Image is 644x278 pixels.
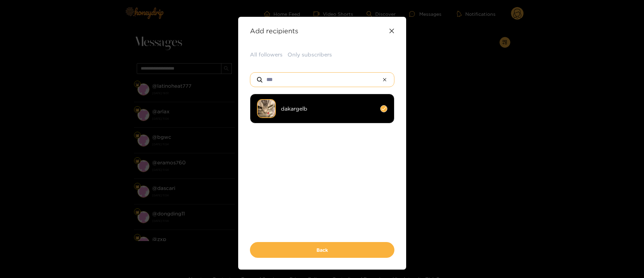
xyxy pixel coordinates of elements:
[250,51,283,58] button: All followers
[250,27,298,35] strong: Add recipients
[281,105,375,113] span: dakargelb
[250,242,394,258] button: Back
[288,51,332,58] button: Only subscribers
[257,99,276,118] img: 3m8xm-inbound1688109734602502850.jpg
